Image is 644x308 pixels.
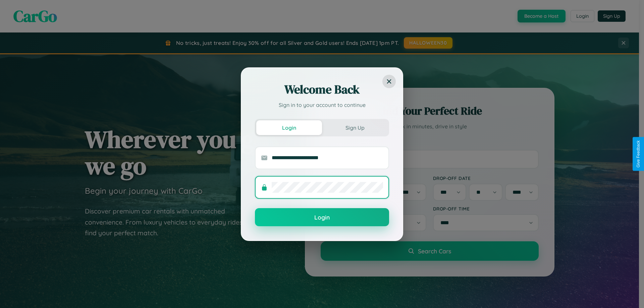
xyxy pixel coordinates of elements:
p: Sign in to your account to continue [255,101,389,109]
button: Sign Up [322,120,388,135]
h2: Welcome Back [255,81,389,98]
button: Login [256,120,322,135]
div: Give Feedback [636,140,641,168]
button: Login [255,208,389,226]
